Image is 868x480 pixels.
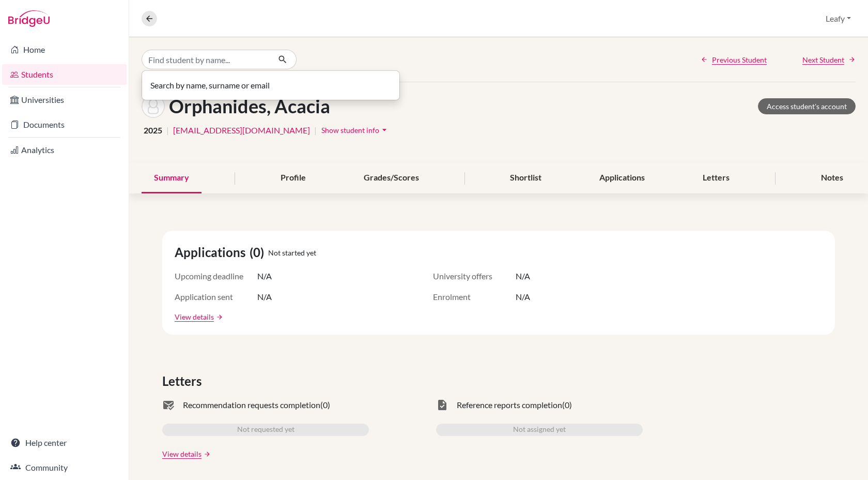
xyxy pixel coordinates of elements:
[498,163,554,193] div: Shortlist
[712,54,767,65] span: Previous Student
[320,399,330,411] span: (0)
[175,243,250,262] span: Applications
[162,448,202,459] a: View details
[2,432,127,453] a: Help center
[351,163,431,193] div: Grades/Scores
[162,372,206,391] span: Letters
[250,243,268,262] span: (0)
[433,291,516,303] span: Enrolment
[142,95,165,118] img: Acacia Orphanides's avatar
[175,311,214,322] a: View details
[8,10,50,27] img: Bridge-U
[175,291,257,303] span: Application sent
[587,163,657,193] div: Applications
[821,9,856,28] button: Leafy
[457,399,562,411] span: Reference reports completion
[516,291,530,303] span: N/A
[175,270,257,282] span: Upcoming deadline
[2,64,127,85] a: Students
[802,54,844,65] span: Next Student
[2,457,127,478] a: Community
[690,163,742,193] div: Letters
[162,399,175,411] span: mark_email_read
[436,399,448,411] span: task
[202,451,211,458] a: arrow_forward
[802,54,856,65] a: Next Student
[142,163,202,193] div: Summary
[237,424,295,436] span: Not requested yet
[268,247,316,258] span: Not started yet
[321,126,379,134] span: Show student info
[513,424,566,436] span: Not assigned yet
[2,140,127,160] a: Analytics
[142,50,270,69] input: Find student by name...
[379,125,390,135] i: arrow_drop_down
[562,399,572,411] span: (0)
[2,39,127,60] a: Home
[2,89,127,110] a: Universities
[516,270,530,282] span: N/A
[166,124,169,137] span: |
[173,124,310,137] a: [EMAIL_ADDRESS][DOMAIN_NAME]
[257,291,272,303] span: N/A
[257,270,272,282] span: N/A
[214,313,223,321] a: arrow_forward
[144,124,162,137] span: 2025
[321,122,390,138] button: Show student infoarrow_drop_down
[150,79,391,92] p: Search by name, surname or email
[2,114,127,135] a: Documents
[701,54,767,65] a: Previous Student
[433,270,516,282] span: University offers
[169,95,330,117] h1: Orphanides, Acacia
[809,163,856,193] div: Notes
[758,98,856,114] a: Access student's account
[314,124,317,137] span: |
[268,163,318,193] div: Profile
[183,399,320,411] span: Recommendation requests completion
